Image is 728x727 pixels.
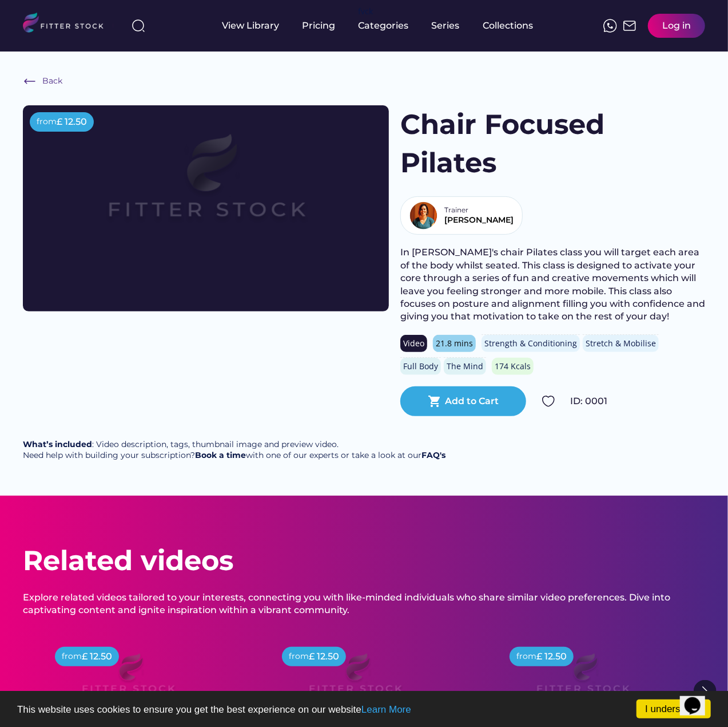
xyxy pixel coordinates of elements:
[403,361,438,372] div: Full Body
[42,76,62,87] div: Back
[359,6,373,17] div: fvck
[495,361,531,372] div: 174 Kcals
[57,116,87,128] div: £ 12.50
[694,680,717,703] img: Group%201000002322%20%281%29.svg
[59,105,352,270] img: Frame%2079%20%281%29.svg
[23,74,37,88] img: Frame%20%286%29.svg
[403,338,424,349] div: Video
[409,201,437,230] img: Bio%20Template%20-%20rachel.png
[23,439,445,461] div: : Video description, tags, thumbnail image and preview video. Need help with building your subscr...
[444,215,514,226] div: [PERSON_NAME]
[428,394,441,408] button: shopping_cart
[586,338,656,349] div: Stretch & Mobilise
[445,395,499,408] div: Add to Cart
[59,640,197,717] img: Frame%2079%20%281%29.svg
[432,19,460,32] div: Series
[361,704,411,715] a: Learn More
[444,206,473,215] div: Trainer
[514,640,651,717] img: Frame%2079%20%281%29.svg
[447,361,483,372] div: The Mind
[23,542,233,580] div: Related videos
[37,116,57,128] div: from
[636,700,711,718] a: I understand!
[436,338,473,349] div: 21.8 mins
[222,19,280,32] div: View Library
[287,640,424,717] img: Frame%2079%20%281%29.svg
[542,394,555,408] img: Group%201000002324.svg
[570,395,705,408] div: ID: 0001
[662,19,691,32] div: Log in
[23,439,92,449] strong: What’s included
[680,681,717,716] iframe: chat widget
[603,19,617,33] img: meteor-icons_whatsapp%20%281%29.svg
[195,450,246,460] a: Book a time
[400,246,705,323] div: In [PERSON_NAME]'s chair Pilates class you will target each area of the body whilst seated. This ...
[23,13,113,36] img: LOGO.svg
[23,591,705,617] div: Explore related videos tailored to your interests, connecting you with like-minded individuals wh...
[400,105,629,182] h1: Chair Focused Pilates
[303,19,336,32] div: Pricing
[132,19,145,33] img: search-normal%203.svg
[17,705,711,714] p: This website uses cookies to ensure you get the best experience on our website
[359,19,409,32] div: Categories
[421,450,445,460] a: FAQ's
[484,338,577,349] div: Strength & Conditioning
[483,19,534,32] div: Collections
[623,19,636,33] img: Frame%2051.svg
